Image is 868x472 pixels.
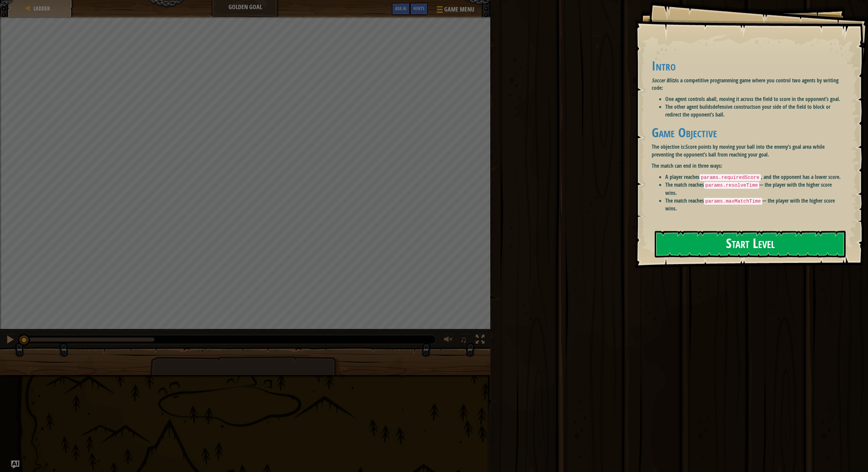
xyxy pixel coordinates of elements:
strong: defensive constructs [712,103,755,110]
button: ♫ [459,333,470,347]
p: is a competitive programming game where you control two agents by writing code: [652,77,844,92]
em: Soccer Blitz [652,77,675,84]
li: The other agent builds on your side of the field to block or redirect the opponent’s ball. [665,103,844,119]
li: A player reaches , and the opponent has a lower score. [665,173,844,181]
button: Ask AI [11,460,19,469]
strong: Score points by moving your ball into the enemy’s goal area while preventing the opponent’s ball ... [652,143,825,158]
button: Adjust volume [442,333,455,347]
button: Start Level [655,231,846,258]
span: Ask AI [395,5,407,12]
h1: Intro [652,59,844,73]
code: params.maxMatchTime [704,198,762,205]
button: Game Menu [431,3,478,19]
code: params.resolveTime [704,182,759,189]
strong: ball [709,95,716,103]
li: One agent controls a , moving it across the field to score in the opponent’s goal. [665,95,844,103]
h1: Game Objective [652,125,844,140]
button: Ask AI [392,3,410,15]
p: The match can end in three ways: [652,162,844,170]
p: The objective is: [652,143,844,159]
button: ⌘ + P: Pause [3,333,17,347]
a: Ladder [32,5,50,12]
button: Toggle fullscreen [473,333,487,347]
span: Ladder [34,5,50,12]
li: The match reaches — the player with the higher score wins. [665,181,844,197]
span: Game Menu [444,5,474,14]
span: ♫ [460,334,467,345]
li: The match reaches — the player with the higher score wins. [665,197,844,212]
span: Hints [413,5,425,12]
code: params.requiredScore [699,174,761,181]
